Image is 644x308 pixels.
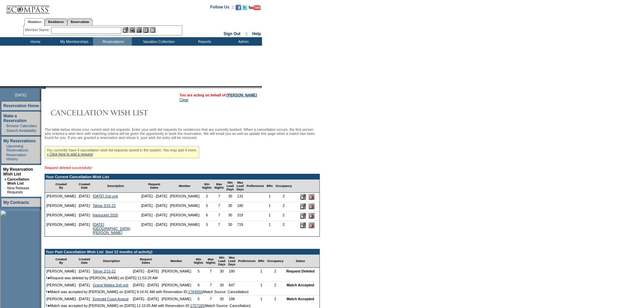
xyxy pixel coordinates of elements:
td: [DATE] [77,202,92,212]
td: BRs [257,255,266,268]
td: 2 [274,212,293,221]
nobr: Match Accepted [287,297,314,301]
td: Reservations [93,37,132,46]
img: Impersonate [136,27,142,33]
td: 1 [257,268,266,275]
img: promoShadowLeftCorner.gif [43,86,46,89]
nobr: [DATE] - [DATE] [133,283,159,287]
a: [DATE] 2nd unit [93,194,118,198]
td: Min Nights [201,180,213,193]
td: 2 [274,221,293,236]
td: 5 [201,221,213,236]
td: Min Lead Days [225,180,235,193]
td: 180 [227,268,237,275]
td: 7 [213,221,225,236]
td: [PERSON_NAME] [168,212,201,221]
td: Member [160,255,193,268]
td: 30 [225,193,235,202]
td: Status [285,255,316,268]
a: Follow us on Twitter [242,7,247,11]
td: Vacation Collection [132,37,184,46]
a: My Reservation Wish List [3,167,33,176]
td: Match was accepted by [PERSON_NAME] on [DATE] 9:14:41 AM with Reservation ID: (Match Source: Canc... [45,288,319,295]
td: 647 [227,282,237,288]
td: 5 [201,202,213,212]
td: Your Current Cancellation Wish List [45,174,319,180]
td: 180 [235,202,245,212]
td: 2 [274,193,293,202]
td: 2 [266,268,285,275]
td: Description [91,180,140,193]
td: [PERSON_NAME] [160,268,193,275]
a: [PERSON_NAME] [227,93,257,97]
img: b_calculator.gif [150,27,156,33]
a: Browse Calendars [6,124,37,128]
img: Subscribe to our YouTube Channel [248,5,261,10]
input: Delete this Request [309,204,314,209]
nobr: Request Deleted [286,269,315,273]
a: Tahoe 2/15-22 [93,269,116,273]
nobr: [DATE] - [DATE] [133,297,159,301]
td: 30 [225,212,235,221]
td: 6 [201,212,213,221]
nobr: [DATE] - [DATE] [133,269,159,273]
td: 6 [192,282,205,288]
td: 30 [217,282,227,288]
img: blank.gif [46,86,46,89]
td: Member [168,180,201,193]
img: b_edit.gif [123,27,128,33]
td: 2 [266,282,285,288]
a: Nantucket 2026 [93,213,118,217]
td: 1 [265,202,274,212]
td: Created Date [77,180,92,193]
a: Become our fan on Facebook [236,7,241,11]
td: 1 [257,282,266,288]
td: Preferences [245,180,265,193]
a: Reservation Home [3,103,39,108]
a: Search Availability [6,128,37,133]
td: Admin [223,37,262,46]
input: Edit this Request [300,222,306,228]
td: [DATE] [77,221,92,236]
td: · [5,144,6,152]
td: 2 [274,202,293,212]
a: Help [252,31,261,36]
a: My Contracts [3,200,29,205]
img: View [129,27,135,33]
td: 1 [257,295,266,302]
td: [DATE] [77,268,92,275]
img: Cancellation Wish List [45,106,180,119]
td: Created By [45,180,77,193]
img: arrow.gif [46,304,50,307]
a: Subscribe to our YouTube Channel [248,7,261,11]
td: Request Dates [132,255,160,268]
a: Upcoming Reservations [6,144,28,152]
a: New Release Requests [7,186,29,194]
input: Edit this Request [300,213,306,219]
td: [PERSON_NAME] [168,221,201,236]
td: · [5,124,6,128]
img: Reservations [143,27,149,33]
span: Request deleted successfully! [45,166,92,170]
nobr: [DATE] - [DATE] [141,204,167,208]
td: 1 [265,193,274,202]
td: Description [91,255,132,268]
input: Edit this Request [300,194,306,200]
td: [PERSON_NAME] [160,295,193,302]
input: Delete this Request [309,222,314,228]
td: [PERSON_NAME] [45,212,77,221]
a: Tahoe 3/15-22 [93,204,116,208]
td: Your Past Cancellation Wish List (last 12 months of activity) [45,249,319,255]
nobr: [DATE] - [DATE] [141,222,167,227]
td: Min Nights [192,255,205,268]
td: 7 [205,295,217,302]
input: Edit this Request [300,204,306,209]
td: Max Lead Days [235,180,245,193]
span: You are acting on behalf of: [180,93,257,97]
input: Delete this Request [309,194,314,200]
td: My Memberships [54,37,93,46]
a: » Click here to add a request [47,152,93,156]
img: Follow us on Twitter [242,5,247,10]
input: Delete this Request [309,213,314,219]
a: [DATE] [GEOGRAPHIC_DATA] [PERSON_NAME] [93,222,130,235]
